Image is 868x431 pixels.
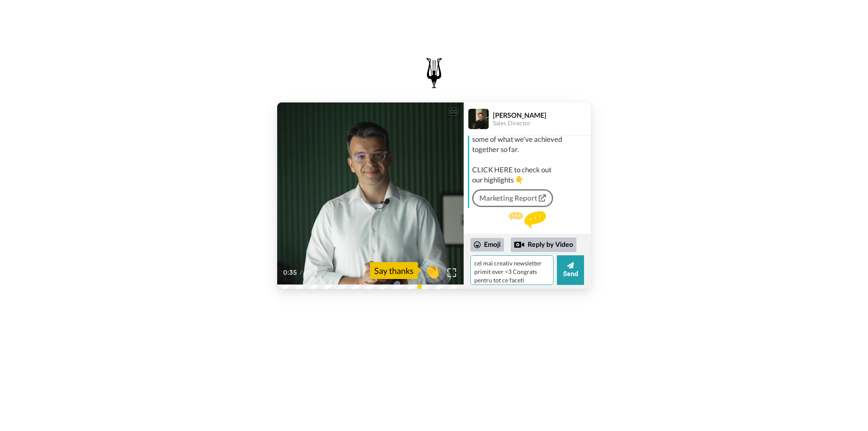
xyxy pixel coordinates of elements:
[493,120,590,127] div: Sales Director
[448,108,459,116] div: CC
[300,268,303,278] span: /
[557,255,584,285] button: Send
[448,268,456,277] img: Full screen
[417,56,451,90] img: logo
[514,240,524,250] div: Reply by Video
[283,268,298,278] span: 0:35
[370,262,418,279] div: Say thanks
[464,211,591,242] div: Send [PERSON_NAME] a reply.
[420,262,446,279] span: 👏
[470,255,554,285] textarea: cel mai creativ newsletter primit ever <3 Congrats pentru tot ce faceti
[472,114,589,185] div: Hi there! With the first half of the year behind us, we'd love to share some of what we've achiev...
[472,189,553,207] a: Marketing Report
[509,211,546,228] img: message.svg
[511,238,576,252] div: Reply by Video
[493,111,590,119] div: [PERSON_NAME]
[420,259,446,282] button: 👏
[468,109,489,129] img: Profile Image
[304,268,319,278] span: 1:05
[470,238,504,251] div: Emoji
